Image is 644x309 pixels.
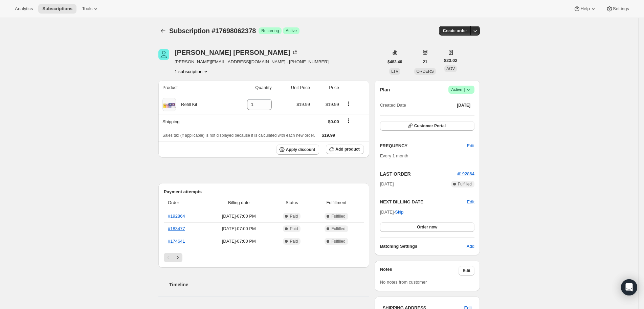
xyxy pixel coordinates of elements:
button: Subscriptions [158,26,168,36]
button: Order now [380,222,474,232]
span: $19.99 [296,102,310,107]
span: Create order [443,28,467,34]
span: Fulfilled [458,181,472,187]
span: Paid [290,214,298,219]
span: Paid [290,239,298,244]
h2: Payment attempts [164,189,364,195]
h6: Batching Settings [380,243,467,250]
img: product img [162,98,176,111]
span: Settings [613,6,629,12]
span: [DATE] · 07:00 PM [207,225,271,232]
h2: NEXT BILLING DATE [380,199,467,205]
a: #174641 [168,239,185,244]
span: [DATE] [457,103,470,108]
span: [PERSON_NAME][EMAIL_ADDRESS][DOMAIN_NAME] · [PHONE_NUMBER] [175,59,329,65]
span: AOV [446,66,455,71]
span: 21 [423,59,427,65]
button: Add [463,241,479,252]
span: No notes from customer [380,280,427,285]
span: Every 1 month [380,153,408,158]
span: Help [580,6,590,12]
span: Active [286,28,297,34]
span: $23.02 [444,57,458,64]
span: Skip [395,209,403,216]
button: Product actions [175,68,209,75]
span: Christine Carlson [158,49,169,60]
span: Active [451,86,472,93]
span: Paid [290,226,298,231]
a: #183477 [168,226,185,231]
button: Settings [602,4,633,14]
th: Price [312,80,341,95]
span: Subscriptions [42,6,72,12]
button: Create order [439,26,471,36]
th: Shipping [158,114,226,129]
span: LTV [391,69,398,74]
span: [DATE] · 07:00 PM [207,213,271,220]
span: $0.00 [328,119,339,124]
span: Status [275,199,309,206]
button: Next [173,253,182,262]
h2: LAST ORDER [380,171,458,177]
a: #192864 [457,171,474,176]
button: 21 [419,57,431,67]
span: Analytics [15,6,33,12]
nav: Pagination [164,253,364,262]
span: Billing date [207,199,271,206]
button: Edit [463,140,479,151]
span: Order now [417,224,437,230]
span: Edit [463,268,470,273]
h3: Notes [380,266,459,275]
div: Open Intercom Messenger [621,279,637,295]
span: Sales tax (if applicable) is not displayed because it is calculated with each new order. [162,133,315,138]
span: ORDERS [416,69,434,74]
button: Analytics [11,4,37,14]
span: [DATE] [380,181,394,187]
h2: Timeline [169,281,369,288]
div: Refill Kit [176,101,197,108]
th: Quantity [226,80,274,95]
span: Apply discount [286,147,315,152]
h2: FREQUENCY [380,142,467,149]
span: Tools [82,6,92,12]
span: $19.99 [322,133,335,138]
span: Fulfilled [331,226,345,231]
button: $483.40 [383,57,406,67]
button: Shipping actions [343,117,354,125]
span: Customer Portal [414,123,446,129]
th: Unit Price [274,80,312,95]
span: $483.40 [387,59,402,65]
span: Recurring [261,28,279,34]
button: Customer Portal [380,121,474,131]
button: Edit [459,266,474,275]
span: Fulfilled [331,214,345,219]
button: Edit [467,199,474,205]
button: Apply discount [276,145,319,155]
th: Product [158,80,226,95]
span: [DATE] · 07:00 PM [207,238,271,245]
h2: Plan [380,86,390,93]
span: Add [467,243,474,250]
span: | [464,87,465,92]
button: #192864 [457,171,474,177]
button: [DATE] [453,101,474,110]
span: [DATE] · [380,209,404,215]
button: Skip [391,207,407,218]
span: Fulfillment [313,199,359,206]
span: Edit [467,142,474,149]
span: Add product [335,147,359,152]
button: Subscriptions [38,4,76,14]
a: #192864 [168,214,185,219]
button: Help [570,4,600,14]
div: [PERSON_NAME] [PERSON_NAME] [175,49,298,56]
span: Created Date [380,102,406,109]
span: Fulfilled [331,239,345,244]
th: Order [164,195,205,210]
button: Product actions [343,100,354,108]
button: Add product [326,145,363,154]
span: Subscription #17698062378 [169,27,256,35]
span: $19.99 [326,102,339,107]
button: Tools [78,4,103,14]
